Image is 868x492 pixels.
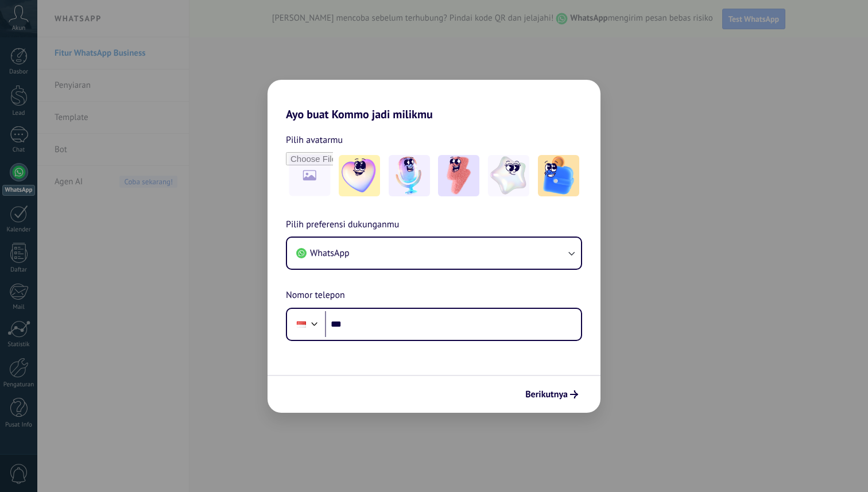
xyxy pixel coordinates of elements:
[520,385,583,404] button: Berikutnya
[286,218,399,233] span: Pilih preferensi dukunganmu
[438,155,479,196] img: -3.jpeg
[287,238,581,269] button: WhatsApp
[339,155,380,196] img: -1.jpeg
[488,155,529,196] img: -4.jpeg
[538,155,579,196] img: -5.jpeg
[286,133,343,148] span: Pilih avatarmu
[286,288,345,303] span: Nomor telepon
[310,247,350,259] span: WhatsApp
[268,80,600,121] h2: Ayo buat Kommo jadi milikmu
[290,312,312,336] div: Indonesia: + 62
[389,155,430,196] img: -2.jpeg
[525,390,568,398] span: Berikutnya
